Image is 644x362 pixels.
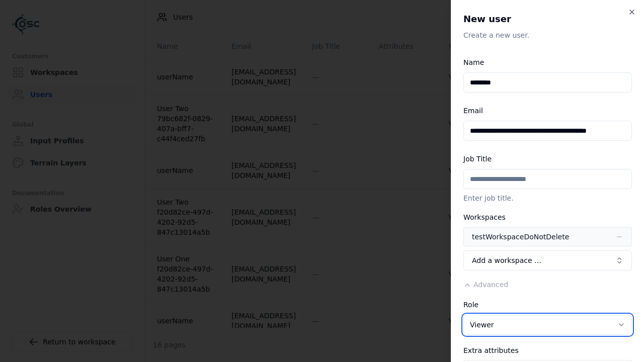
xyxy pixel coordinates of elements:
[463,58,484,66] label: Name
[472,255,541,265] span: Add a workspace …
[463,213,506,221] label: Workspaces
[463,193,632,203] p: Enter job title.
[463,155,492,163] label: Job Title
[463,301,478,309] label: Role
[463,280,508,290] button: Advanced
[463,347,632,354] div: Extra attributes
[463,30,632,40] p: Create a new user.
[463,12,632,26] h2: New user
[472,232,569,242] div: testWorkspaceDoNotDelete
[473,281,508,289] span: Advanced
[463,107,483,115] label: Email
